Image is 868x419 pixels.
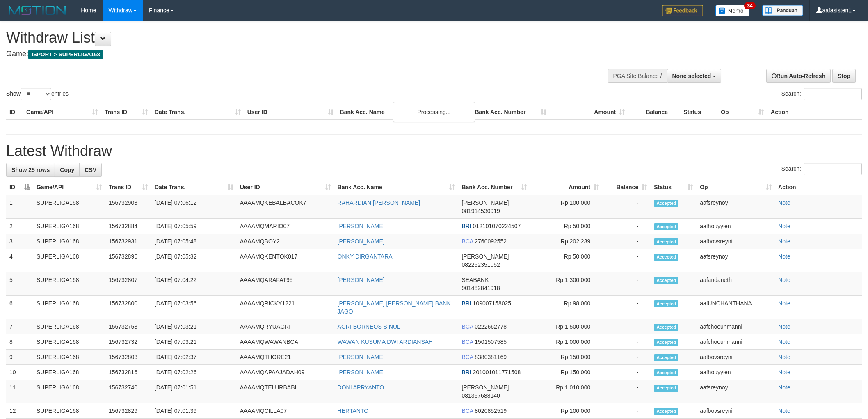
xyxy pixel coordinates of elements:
[33,350,105,365] td: SUPERLIGA168
[654,223,678,230] span: Accepted
[461,369,471,375] span: BRI
[33,219,105,234] td: SUPERLIGA168
[33,234,105,249] td: SUPERLIGA168
[151,403,237,419] td: [DATE] 07:01:39
[461,384,509,391] span: [PERSON_NAME]
[338,199,420,206] a: RAHARDIAN [PERSON_NAME]
[23,105,101,120] th: Game/API
[530,403,603,419] td: Rp 100,000
[105,180,151,195] th: Trans ID: activate to sort column ascending
[603,195,651,219] td: -
[697,296,775,319] td: aafUNCHANTHANA
[461,392,500,399] span: Copy 081367688140 to clipboard
[105,296,151,319] td: 156732800
[33,380,105,403] td: SUPERLIGA168
[151,319,237,334] td: [DATE] 07:03:21
[237,180,334,195] th: User ID: activate to sort column ascending
[778,369,790,375] a: Note
[237,234,334,249] td: AAAAMQBOY2
[781,163,862,175] label: Search:
[603,365,651,380] td: -
[530,180,603,195] th: Amount: activate to sort column ascending
[654,324,678,331] span: Accepted
[151,180,237,195] th: Date Trans.: activate to sort column ascending
[778,199,790,206] a: Note
[105,403,151,419] td: 156732829
[654,238,678,245] span: Accepted
[603,334,651,350] td: -
[766,69,831,83] a: Run Auto-Refresh
[338,384,384,391] a: DONI APRYANTO
[33,334,105,350] td: SUPERLIGA168
[334,180,459,195] th: Bank Acc. Name: activate to sort column ascending
[338,277,385,283] a: [PERSON_NAME]
[33,365,105,380] td: SUPERLIGA168
[530,334,603,350] td: Rp 1,000,000
[530,296,603,319] td: Rp 98,000
[778,277,790,283] a: Note
[778,354,790,360] a: Note
[530,272,603,296] td: Rp 1,300,000
[662,5,703,16] img: Feedback.jpg
[6,296,33,319] td: 6
[237,195,334,219] td: AAAAMQKEBALBACOK7
[461,323,473,330] span: BCA
[651,180,697,195] th: Status: activate to sort column ascending
[6,334,33,350] td: 8
[654,277,678,284] span: Accepted
[697,249,775,272] td: aafsreynoy
[33,272,105,296] td: SUPERLIGA168
[461,199,509,206] span: [PERSON_NAME]
[85,167,96,173] span: CSV
[603,380,651,403] td: -
[603,249,651,272] td: -
[6,105,23,120] th: ID
[6,249,33,272] td: 4
[475,323,507,330] span: Copy 0222662778 to clipboard
[461,408,473,414] span: BCA
[473,369,521,375] span: Copy 201001011771508 to clipboard
[338,238,385,245] a: [PERSON_NAME]
[680,105,717,120] th: Status
[530,319,603,334] td: Rp 1,500,000
[654,385,678,392] span: Accepted
[781,88,862,100] label: Search:
[33,403,105,419] td: SUPERLIGA168
[475,339,507,345] span: Copy 1501507585 to clipboard
[473,300,511,307] span: Copy 109007158025 to clipboard
[778,323,790,330] a: Note
[767,105,862,120] th: Action
[151,272,237,296] td: [DATE] 07:04:22
[475,238,507,245] span: Copy 2760092552 to clipboard
[762,5,803,16] img: panduan.png
[60,167,74,173] span: Copy
[6,180,33,195] th: ID: activate to sort column descending
[237,272,334,296] td: AAAAMQARAFAT95
[697,319,775,334] td: aafchoeunmanni
[33,249,105,272] td: SUPERLIGA168
[101,105,151,120] th: Trans ID
[458,180,530,195] th: Bank Acc. Number: activate to sort column ascending
[393,102,475,122] div: Processing...
[237,319,334,334] td: AAAAMQRYUAGRI
[6,234,33,249] td: 3
[717,105,767,120] th: Op
[550,105,628,120] th: Amount
[33,319,105,334] td: SUPERLIGA168
[151,105,244,120] th: Date Trans.
[461,339,473,345] span: BCA
[530,219,603,234] td: Rp 50,000
[6,272,33,296] td: 5
[530,380,603,403] td: Rp 1,010,000
[105,365,151,380] td: 156732816
[151,350,237,365] td: [DATE] 07:02:37
[778,384,790,391] a: Note
[603,350,651,365] td: -
[461,300,471,307] span: BRI
[105,272,151,296] td: 156732807
[778,408,790,414] a: Note
[608,69,667,83] div: PGA Site Balance /
[151,296,237,319] td: [DATE] 07:03:56
[778,238,790,245] a: Note
[654,339,678,346] span: Accepted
